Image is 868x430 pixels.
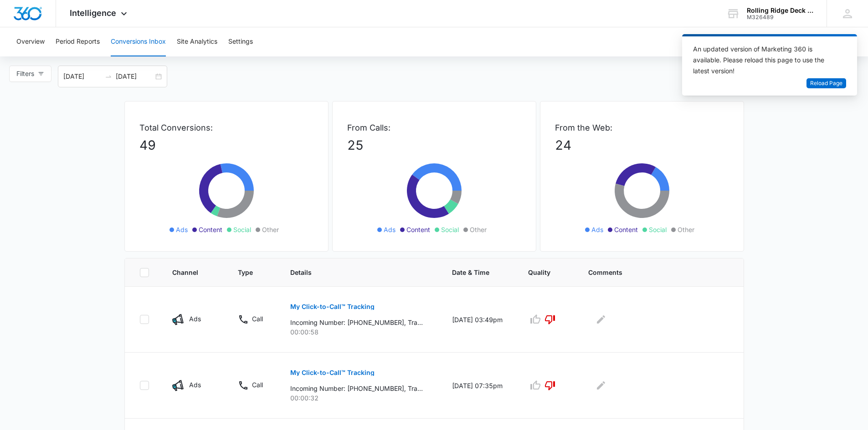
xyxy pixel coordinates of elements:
[238,268,255,277] span: Type
[177,27,217,56] button: Site Analytics
[747,7,813,14] div: account name
[189,380,201,390] p: Ads
[176,225,188,234] span: Ads
[139,136,313,155] p: 49
[290,393,430,403] p: 00:00:32
[290,384,423,393] p: Incoming Number: [PHONE_NUMBER], Tracking Number: [PHONE_NUMBER], Ring To: [PHONE_NUMBER], Caller...
[747,14,813,20] div: account id
[105,73,112,80] span: to
[228,27,253,56] button: Settings
[528,268,553,277] span: Quality
[252,380,263,390] p: Call
[262,225,279,234] span: Other
[16,69,34,79] span: Filters
[649,225,667,234] span: Social
[233,225,251,234] span: Social
[555,121,729,134] p: From the Web:
[452,268,493,277] span: Date & Time
[290,296,375,318] button: My Click-to-Call™ Tracking
[693,44,835,76] div: An updated version of Marketing 360 is available. Please reload this page to use the latest version!
[290,369,375,376] p: My Click-to-Call™ Tracking
[16,27,45,56] button: Overview
[290,304,375,310] p: My Click-to-Call™ Tracking
[9,66,51,82] button: Filters
[591,225,603,234] span: Ads
[406,225,430,234] span: Content
[189,314,201,324] p: Ads
[290,327,430,337] p: 00:00:58
[199,225,222,234] span: Content
[290,268,417,277] span: Details
[441,353,517,419] td: [DATE] 07:35pm
[441,287,517,353] td: [DATE] 03:49pm
[588,268,716,277] span: Comments
[111,27,166,56] button: Conversions Inbox
[70,8,116,18] span: Intelligence
[290,318,423,327] p: Incoming Number: [PHONE_NUMBER], Tracking Number: [PHONE_NUMBER], Ring To: [PHONE_NUMBER], Caller...
[678,225,694,234] span: Other
[594,378,608,393] button: Edit Comments
[441,225,459,234] span: Social
[172,268,203,277] span: Channel
[470,225,487,234] span: Other
[105,73,112,80] span: swap-right
[252,314,263,324] p: Call
[116,71,154,81] input: End date
[614,225,638,234] span: Content
[139,121,313,134] p: Total Conversions:
[810,79,842,88] span: Reload Page
[347,121,521,134] p: From Calls:
[384,225,395,234] span: Ads
[594,312,608,327] button: Edit Comments
[63,71,101,81] input: Start date
[56,27,100,56] button: Period Reports
[290,362,375,384] button: My Click-to-Call™ Tracking
[347,136,521,155] p: 25
[806,78,846,89] button: Reload Page
[555,136,729,155] p: 24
